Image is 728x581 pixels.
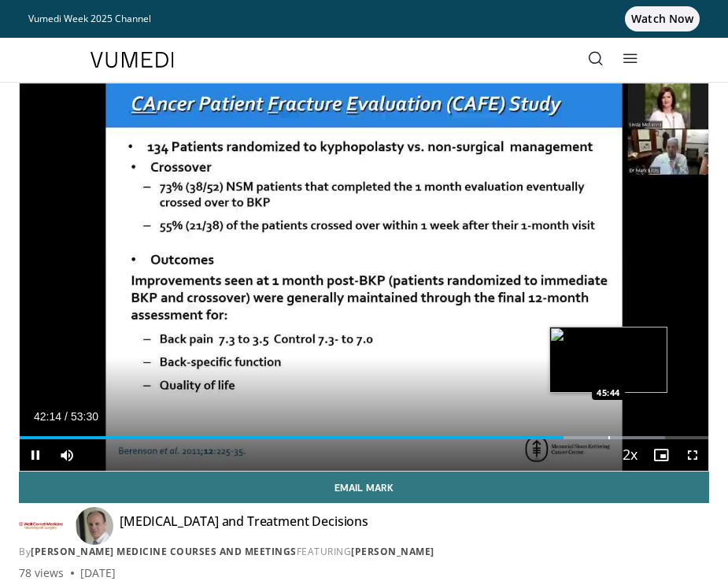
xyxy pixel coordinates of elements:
[20,436,708,439] div: Progress Bar
[19,513,63,538] img: Weill Cornell Medicine Courses and Meetings
[19,472,709,503] a: Email Mark
[91,52,174,68] img: VuMedi Logo
[51,439,83,471] button: Mute
[19,565,65,581] span: 78 views
[20,439,51,471] button: Pause
[614,439,645,471] button: Playback Rate
[120,513,368,538] h4: [MEDICAL_DATA] and Treatment Decisions
[65,410,68,423] span: /
[31,545,297,558] a: [PERSON_NAME] Medicine Courses and Meetings
[351,545,434,558] a: [PERSON_NAME]
[625,6,700,31] span: Watch Now
[76,507,113,545] img: Avatar
[19,545,709,559] div: By FEATURING
[20,83,708,471] video-js: Video Player
[28,6,700,31] a: Vumedi Week 2025 ChannelWatch Now
[34,410,61,423] span: 42:14
[677,439,708,471] button: Fullscreen
[645,439,677,471] button: Enable picture-in-picture mode
[80,565,116,581] div: [DATE]
[71,410,98,423] span: 53:30
[549,327,667,393] img: image.jpeg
